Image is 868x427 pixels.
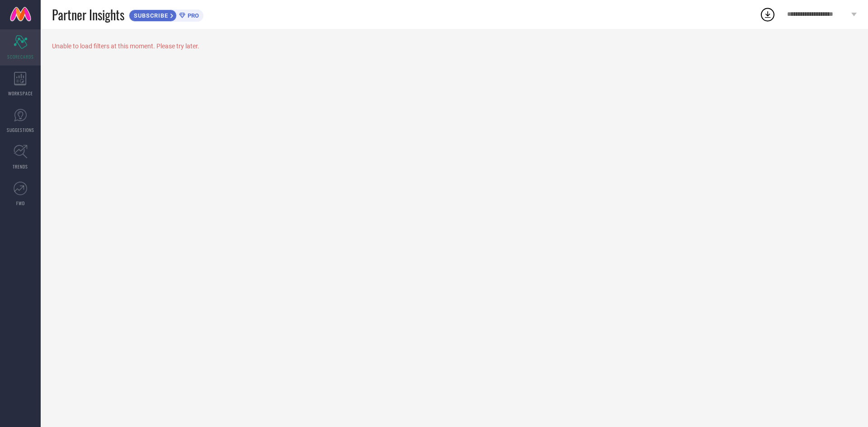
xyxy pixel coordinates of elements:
span: FWD [16,200,25,206]
span: SCORECARDS [7,53,34,60]
span: PRO [185,12,199,19]
div: Unable to load filters at this moment. Please try later. [52,42,857,50]
span: SUGGESTIONS [7,127,34,133]
span: WORKSPACE [8,90,33,97]
a: SUBSCRIBEPRO [129,7,203,22]
div: Open download list [759,6,776,23]
span: SUBSCRIBE [129,12,170,19]
span: TRENDS [13,163,28,170]
span: Partner Insights [52,5,124,24]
